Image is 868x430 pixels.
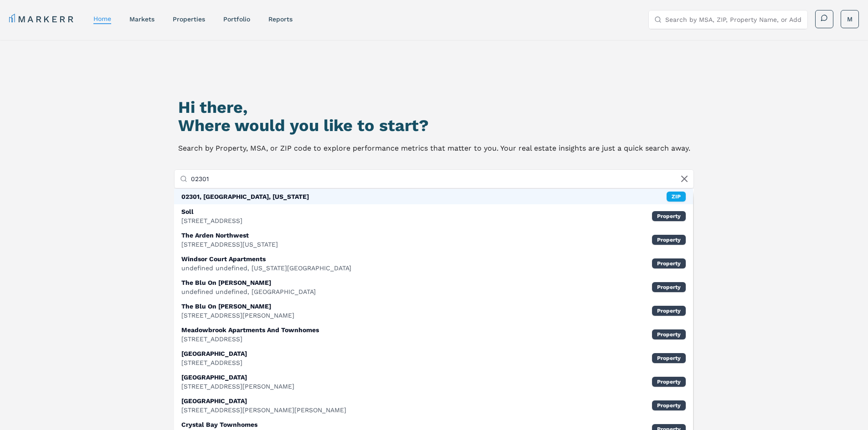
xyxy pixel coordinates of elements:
div: Property [652,211,686,221]
div: [STREET_ADDRESS][PERSON_NAME] [181,382,294,391]
a: properties [173,15,205,23]
div: Property [652,235,686,245]
div: The Blu On [PERSON_NAME] [181,278,316,287]
div: [GEOGRAPHIC_DATA] [181,373,294,382]
div: Soll [181,207,242,216]
div: The Blu On [PERSON_NAME] [181,302,294,311]
button: M [841,10,859,28]
div: [GEOGRAPHIC_DATA] [181,349,247,358]
div: [STREET_ADDRESS] [181,358,247,367]
div: ZIP: 02301, Brockton, Massachusetts [174,189,693,204]
div: undefined undefined, [GEOGRAPHIC_DATA] [181,287,316,296]
div: Property: The Blu On Lorraine [174,299,693,323]
div: Crystal Bay Townhomes [181,420,257,429]
a: reports [268,15,293,23]
div: Meadowbrook Apartments And Townhomes [181,325,319,334]
div: Windsor Court Apartments [181,254,351,263]
h2: Where would you like to start? [178,116,690,135]
h1: Hi there, [178,98,690,116]
div: [STREET_ADDRESS][US_STATE] [181,240,278,249]
div: [STREET_ADDRESS] [181,334,319,344]
a: Portfolio [223,15,250,23]
div: The Arden Northwest [181,231,278,240]
input: Search by MSA, ZIP, Property Name, or Address [191,170,688,188]
div: Property: University Village & Lofts [174,346,693,370]
div: Property [652,306,686,316]
a: MARKERR [9,13,75,25]
div: 02301, [GEOGRAPHIC_DATA], [US_STATE] [181,192,309,201]
a: markets [129,15,154,23]
div: Property: Eastwood Manor [174,370,693,394]
div: [STREET_ADDRESS][PERSON_NAME][PERSON_NAME] [181,405,346,415]
span: M [847,15,853,24]
div: ZIP [667,192,686,202]
div: Property: The Arden Northwest [174,228,693,252]
div: Property [652,353,686,363]
div: [STREET_ADDRESS] [181,216,242,225]
div: [STREET_ADDRESS][PERSON_NAME] [181,311,294,320]
div: Property [652,400,686,410]
div: Property [652,329,686,339]
div: Property [652,282,686,292]
input: Search by MSA, ZIP, Property Name, or Address [665,10,802,29]
a: home [93,15,111,22]
div: Property: Meadowbrook Apartments And Townhomes [174,323,693,346]
div: Property [652,377,686,387]
div: Property [652,258,686,268]
div: Property: Windsor Court Apartments [174,252,693,275]
div: undefined undefined, [US_STATE][GEOGRAPHIC_DATA] [181,263,351,273]
div: Property: Greentree Village [174,394,693,417]
div: Property: Soll [174,204,693,228]
div: [GEOGRAPHIC_DATA] [181,396,346,405]
p: Search by Property, MSA, or ZIP code to explore performance metrics that matter to you. Your real... [178,142,690,155]
div: Property: The Blu On Lorraine [174,275,693,299]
